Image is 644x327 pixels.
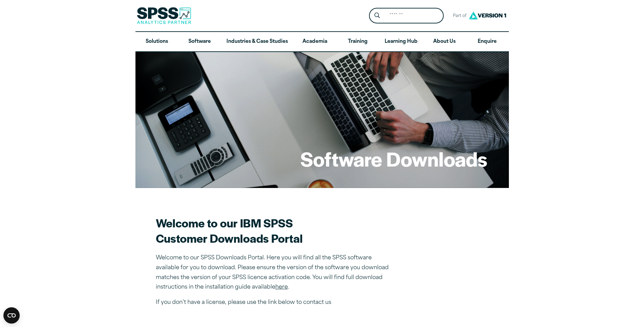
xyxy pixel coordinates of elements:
[3,307,20,324] button: Open CMP widget
[371,10,383,22] button: Search magnifying glass icon
[135,32,178,52] a: Solutions
[467,9,508,22] img: Version1 Logo
[137,7,191,24] img: SPSS Analytics Partner
[466,32,509,52] a: Enquire
[423,32,466,52] a: About Us
[221,32,293,52] a: Industries & Case Studies
[374,13,380,18] svg: Search magnifying glass icon
[178,32,221,52] a: Software
[336,32,379,52] a: Training
[156,215,393,246] h2: Welcome to our IBM SPSS Customer Downloads Portal
[156,298,393,308] p: If you don’t have a license, please use the link below to contact us
[300,145,487,172] h1: Software Downloads
[135,32,509,52] nav: Desktop version of site main menu
[293,32,336,52] a: Academia
[156,253,393,292] p: Welcome to our SPSS Downloads Portal. Here you will find all the SPSS software available for you ...
[379,32,423,52] a: Learning Hub
[449,11,467,21] span: Part of
[369,8,444,24] form: Site Header Search Form
[275,285,288,290] a: here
